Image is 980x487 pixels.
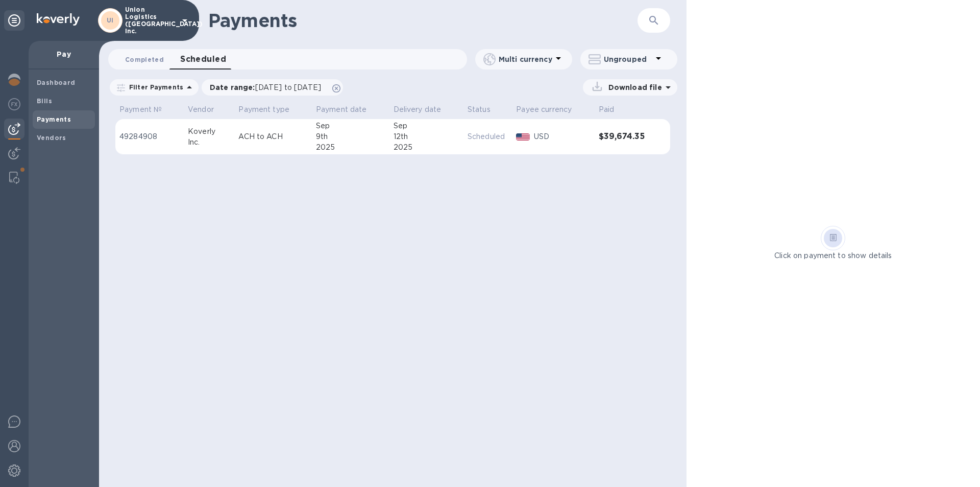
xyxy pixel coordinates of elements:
[316,104,380,115] span: Payment date
[316,121,385,131] div: Sep
[37,49,91,59] p: Pay
[599,104,628,115] span: Paid
[4,10,24,31] div: Unpin categories
[468,131,508,142] p: Scheduled
[599,104,615,115] p: Paid
[125,83,183,91] p: Filter Payments
[125,6,176,35] p: Union Logistics ([GEOGRAPHIC_DATA]) Inc.
[394,104,442,115] p: Delivery date
[534,131,591,142] p: USD
[468,104,504,115] span: Status
[468,104,491,115] p: Status
[255,83,321,91] span: [DATE] to [DATE]
[774,250,892,261] p: Click on payment to show details
[599,132,648,142] h3: $39,674.35
[238,131,308,142] p: ACH to ACH
[202,79,343,96] div: Date range:[DATE] to [DATE]
[188,126,230,137] div: Koverly
[37,97,52,105] b: Bills
[119,131,180,142] p: 49284908
[516,133,530,141] img: USD
[316,104,367,115] p: Payment date
[394,142,459,153] div: 2025
[238,104,289,115] p: Payment type
[37,79,76,86] b: Dashboard
[238,104,303,115] span: Payment type
[516,104,585,115] span: Payee currency
[180,52,226,66] span: Scheduled
[394,104,455,115] span: Delivery date
[210,82,326,92] p: Date range :
[37,115,71,123] b: Payments
[394,131,459,142] div: 12th
[125,54,164,65] span: Completed
[394,121,459,131] div: Sep
[208,10,578,31] h1: Payments
[316,131,385,142] div: 9th
[107,16,114,24] b: UI
[316,142,385,153] div: 2025
[188,137,230,148] div: Inc.
[188,104,214,115] p: Vendor
[119,104,175,115] span: Payment №
[37,134,66,142] b: Vendors
[516,104,572,115] p: Payee currency
[604,82,662,92] p: Download file
[119,104,162,115] p: Payment №
[8,98,20,110] img: Foreign exchange
[37,13,80,26] img: Logo
[188,104,227,115] span: Vendor
[499,54,552,64] p: Multi currency
[604,54,652,64] p: Ungrouped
